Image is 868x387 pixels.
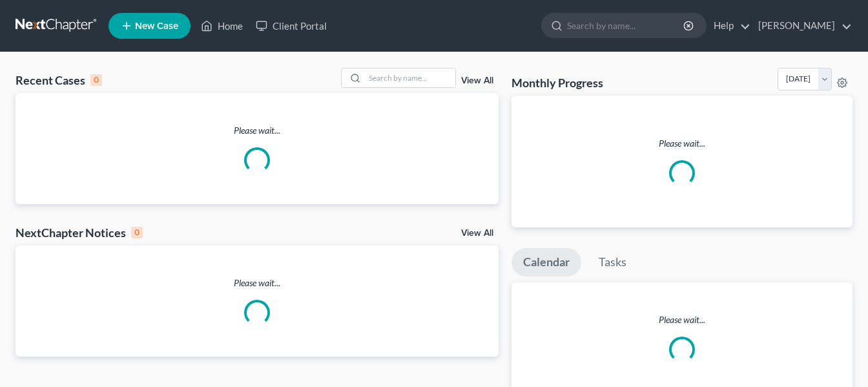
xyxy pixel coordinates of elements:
[194,14,249,37] a: Home
[587,248,638,277] a: Tasks
[90,74,102,86] div: 0
[461,76,493,85] a: View All
[512,313,852,326] p: Please wait...
[707,14,750,37] a: Help
[752,14,852,37] a: [PERSON_NAME]
[522,137,842,150] p: Please wait...
[15,124,499,137] p: Please wait...
[567,14,685,37] input: Search by name...
[15,72,102,88] div: Recent Cases
[512,75,603,90] h3: Monthly Progress
[15,277,499,289] p: Please wait...
[15,225,143,240] div: NextChapter Notices
[512,248,581,277] a: Calendar
[461,229,493,238] a: View All
[365,68,455,87] input: Search by name...
[135,21,178,31] span: New Case
[249,14,333,37] a: Client Portal
[131,227,143,238] div: 0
